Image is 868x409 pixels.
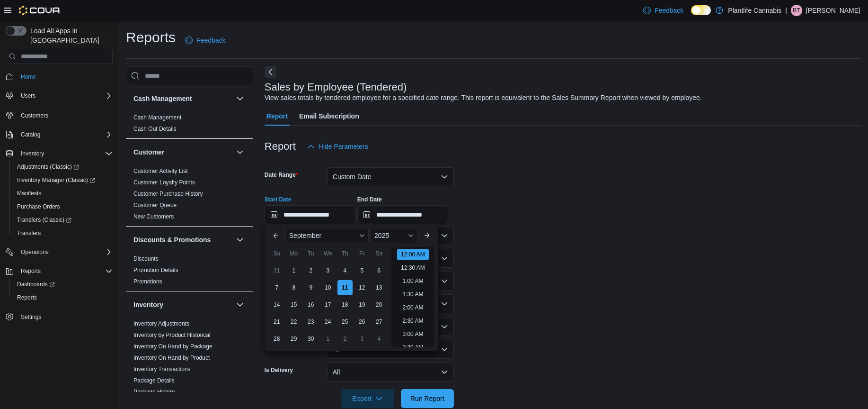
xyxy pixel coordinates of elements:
[133,366,191,373] a: Inventory Transactions
[419,228,434,243] button: Next month
[286,297,301,312] div: day-15
[27,26,113,45] span: Load All Apps in [GEOGRAPHIC_DATA]
[234,234,246,245] button: Discounts & Promotions
[441,277,448,285] button: Open list of options
[286,280,301,295] div: day-8
[17,110,52,121] a: Customers
[13,292,113,303] span: Reports
[13,188,113,199] span: Manifests
[806,5,860,16] p: [PERSON_NAME]
[269,297,284,312] div: day-14
[9,213,116,227] a: Transfers (Classic)
[17,216,71,224] span: Transfers (Classic)
[303,331,319,346] div: day-30
[21,248,49,256] span: Operations
[133,388,175,396] span: Package History
[337,246,353,261] div: Th
[21,112,48,119] span: Customers
[399,342,427,353] li: 3:30 AM
[399,302,427,313] li: 2:00 AM
[337,280,353,295] div: day-11
[19,6,61,15] img: Cova
[133,278,162,285] a: Promotions
[655,6,683,15] span: Feedback
[2,108,116,122] button: Customers
[133,365,191,373] span: Inventory Transactions
[372,331,387,346] div: day-4
[286,331,301,346] div: day-29
[21,313,41,321] span: Settings
[299,107,359,126] span: Email Subscription
[133,255,159,262] a: Discounts
[337,263,353,278] div: day-4
[2,245,116,259] button: Operations
[268,228,283,243] button: Previous Month
[357,196,382,203] label: End Date
[354,280,370,295] div: day-12
[126,253,253,291] div: Discounts & Promotions
[13,174,113,186] span: Inventory Manager (Classic)
[303,263,319,278] div: day-2
[133,190,203,198] span: Customer Purchase History
[320,297,336,312] div: day-17
[319,142,368,151] span: Hide Parameters
[17,311,113,323] span: Settings
[354,314,370,329] div: day-26
[133,94,232,103] button: Cash Management
[133,179,195,186] a: Customer Loyalty Points
[286,263,301,278] div: day-1
[17,129,44,140] button: Catalog
[2,264,116,278] button: Reports
[133,202,177,209] a: Customer Queue
[17,129,113,140] span: Catalog
[320,246,336,261] div: We
[133,94,192,103] h3: Cash Management
[9,173,116,187] a: Inventory Manager (Classic)
[133,168,188,174] a: Customer Activity List
[133,114,181,121] span: Cash Management
[133,255,159,263] span: Discounts
[372,297,387,312] div: day-20
[265,82,407,93] h3: Sales by Employee (Tendered)
[133,126,177,132] a: Cash Out Details
[17,109,113,121] span: Customers
[133,179,195,186] span: Customer Loyalty Points
[286,314,301,329] div: day-22
[354,331,370,346] div: day-3
[234,146,246,158] button: Customer
[354,246,370,261] div: Fr
[133,320,189,327] a: Inventory Adjustments
[234,93,246,104] button: Cash Management
[133,147,232,157] button: Customer
[133,213,174,220] a: New Customers
[269,263,284,278] div: day-31
[399,328,427,340] li: 3:00 AM
[337,314,353,329] div: day-25
[21,267,41,275] span: Reports
[133,267,178,273] a: Promotion Details
[265,366,293,374] label: Is Delivery
[17,71,40,82] a: Home
[357,205,448,224] input: Press the down key to open a popover containing a calendar.
[133,278,162,285] span: Promotions
[265,171,298,179] label: Date Range
[441,254,448,262] button: Open list of options
[133,377,175,384] a: Package Details
[269,246,284,261] div: Su
[320,263,336,278] div: day-3
[372,280,387,295] div: day-13
[399,275,427,287] li: 1:00 AM
[21,131,40,138] span: Catalog
[341,389,394,408] button: Export
[2,310,116,324] button: Settings
[9,200,116,213] button: Purchase Orders
[17,90,39,101] button: Users
[9,278,116,291] a: Dashboards
[265,93,702,103] div: View sales totals by tendered employee for a specified date range. This report is equivalent to t...
[17,294,37,301] span: Reports
[133,331,211,339] span: Inventory by Product Historical
[13,292,41,303] a: Reports
[397,262,429,273] li: 12:30 AM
